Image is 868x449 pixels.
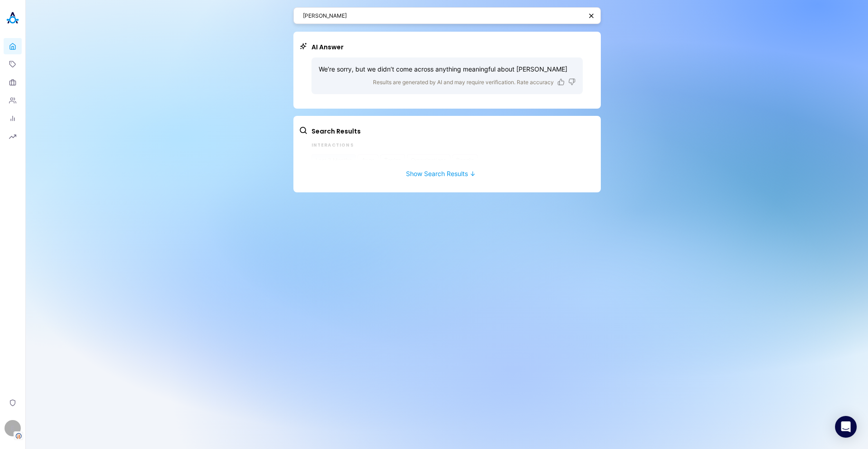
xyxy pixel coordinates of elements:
button: Dislike [568,78,576,86]
img: Akooda Logo [4,9,22,27]
p: We’re sorry, but we didn’t come across anything meaningful about [PERSON_NAME] [319,65,576,74]
button: Like [557,78,565,86]
button: ETenant Logo [4,416,22,440]
h2: AI Answer [311,43,583,52]
textarea: [PERSON_NAME] [303,11,582,20]
div: Open Intercom Messenger [835,416,857,438]
h2: Search Results [311,127,583,136]
div: E [5,420,21,436]
img: Tenant Logo [14,432,23,440]
button: Show Search Results ↓ [299,161,583,177]
p: Results are generated by AI and may require verification. Rate accuracy [373,77,554,87]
